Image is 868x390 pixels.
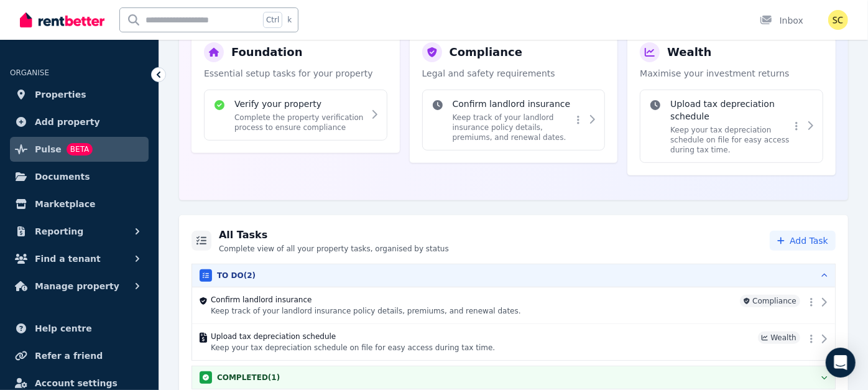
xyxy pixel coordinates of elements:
button: COMPLETED(1) [192,366,835,389]
p: Maximise your investment returns [640,67,823,80]
h4: Upload tax depreciation schedule [670,98,790,123]
h4: Upload tax depreciation schedule [211,332,753,341]
span: Ctrl [263,12,282,28]
div: Inbox [760,14,803,27]
span: k [287,15,292,25]
img: Shane &amp; Narelle Crook [828,10,848,30]
div: Open Intercom Messenger [826,348,856,378]
p: Keep track of your landlord insurance policy details, premiums, and renewal dates. [211,306,735,316]
button: More options [805,332,818,346]
h3: TO DO ( 2 ) [217,271,256,281]
h3: Compliance [450,44,522,61]
button: Add Task [770,231,836,251]
h3: COMPLETED ( 1 ) [217,373,280,383]
span: BETA [67,143,93,156]
div: Upload tax depreciation scheduleKeep your tax depreciation schedule on file for easy access durin... [640,90,823,163]
p: Complete view of all your property tasks, organised by status [219,244,449,254]
span: Documents [35,169,90,184]
h3: Wealth [667,44,711,61]
a: Refer a friend [10,343,149,368]
span: Wealth [758,332,800,344]
h4: Confirm landlord insurance [211,295,735,305]
a: PulseBETA [10,137,149,162]
button: More options [572,113,584,128]
p: Keep your tax depreciation schedule on file for easy access during tax time. [211,343,753,353]
h4: Confirm landlord insurance [453,98,573,110]
span: Marketplace [35,197,95,211]
p: Keep track of your landlord insurance policy details, premiums, and renewal dates. [453,113,573,142]
button: TO DO(2) [192,264,835,287]
p: Complete the property verification process to ensure compliance [234,113,364,132]
span: Help centre [35,321,92,336]
div: Confirm landlord insuranceKeep track of your landlord insurance policy details, premiums, and ren... [422,90,606,151]
span: Pulse [35,142,62,157]
a: Properties [10,82,149,107]
span: Find a tenant [35,251,101,266]
a: Add property [10,109,149,134]
a: Documents [10,164,149,189]
button: More options [805,295,818,310]
span: Add Task [790,234,828,247]
p: Legal and safety requirements [422,67,606,80]
h3: Foundation [231,44,303,61]
a: Marketplace [10,192,149,216]
button: Manage property [10,274,149,299]
span: Compliance [740,295,800,307]
h2: All Tasks [219,228,449,243]
span: Reporting [35,224,83,239]
h4: Verify your property [234,98,364,110]
img: RentBetter [20,11,104,29]
a: Help centre [10,316,149,341]
p: Keep your tax depreciation schedule on file for easy access during tax time. [670,125,790,155]
span: Properties [35,87,86,102]
span: Add property [35,114,100,129]
span: Refer a friend [35,348,103,363]
div: Verify your propertyComplete the property verification process to ensure compliance [204,90,387,141]
button: Reporting [10,219,149,244]
span: Manage property [35,279,119,294]
button: More options [790,119,803,134]
span: ORGANISE [10,68,49,77]
button: Find a tenant [10,246,149,271]
p: Essential setup tasks for your property [204,67,387,80]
